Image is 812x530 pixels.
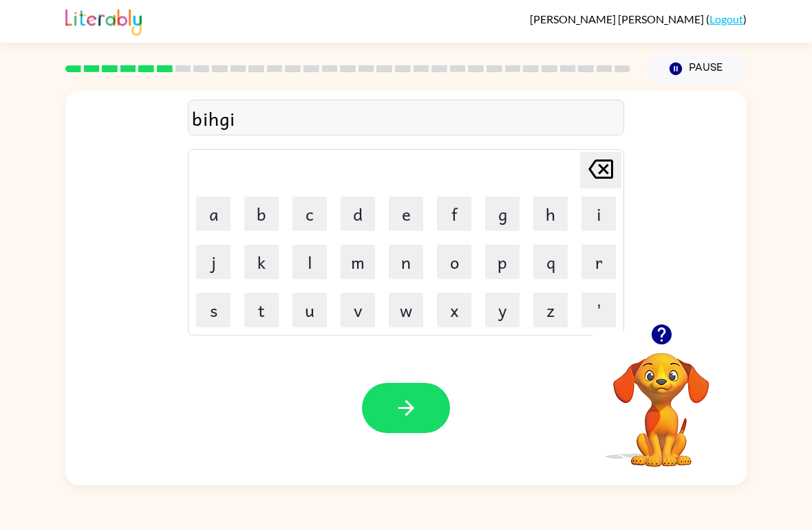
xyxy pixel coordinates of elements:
[389,245,423,279] button: n
[244,197,279,231] button: b
[389,197,423,231] button: e
[292,245,327,279] button: l
[592,331,730,469] video: Your browser must support playing .mp4 files to use Literably. Please try using another browser.
[196,293,231,327] button: s
[437,245,471,279] button: o
[530,12,706,25] span: [PERSON_NAME] [PERSON_NAME]
[292,293,327,327] button: u
[292,197,327,231] button: c
[437,197,471,231] button: f
[244,293,279,327] button: t
[341,197,375,231] button: d
[244,245,279,279] button: k
[581,293,616,327] button: '
[533,197,568,231] button: h
[341,293,375,327] button: v
[530,12,747,25] div: ( )
[65,5,142,36] img: Literably
[485,197,520,231] button: g
[196,245,231,279] button: j
[437,293,471,327] button: x
[709,12,743,25] a: Logout
[485,293,520,327] button: y
[192,104,620,133] div: bihgi
[196,197,231,231] button: a
[581,197,616,231] button: i
[647,53,747,85] button: Pause
[533,245,568,279] button: q
[581,245,616,279] button: r
[485,245,520,279] button: p
[389,293,423,327] button: w
[533,293,568,327] button: z
[341,245,375,279] button: m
